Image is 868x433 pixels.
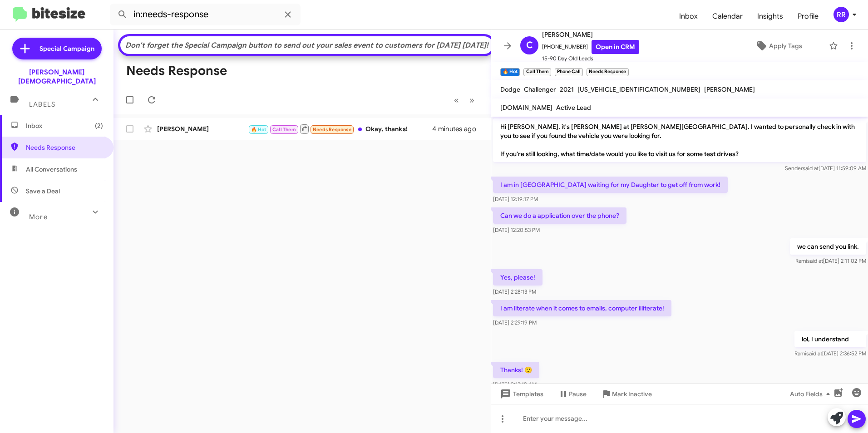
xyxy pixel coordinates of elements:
[500,85,520,93] span: Dodge
[732,38,824,54] button: Apply Tags
[449,91,464,109] button: Previous
[542,29,639,40] span: [PERSON_NAME]
[594,386,659,402] button: Mark Inactive
[833,7,849,22] div: RR
[26,165,77,174] span: All Conversations
[524,85,556,93] span: Challenger
[542,54,639,63] span: 15-90 Day Old Leads
[803,165,819,172] span: said at
[783,386,841,402] button: Auto Fields
[493,177,728,193] p: I am in [GEOGRAPHIC_DATA] waiting for my Daughter to get off from work!
[555,68,583,76] small: Phone Call
[26,187,60,196] span: Save a Deal
[432,124,483,133] div: 4 minutes ago
[790,238,866,255] p: we can send you link.
[790,3,826,30] a: Profile
[769,38,802,54] span: Apply Tags
[587,68,628,76] small: Needs Response
[526,38,533,53] span: C
[493,362,539,378] p: Thanks! 🙂
[110,4,301,25] input: Search
[750,3,790,30] a: Insights
[493,300,671,316] p: I am literate when it comes to emails, computer illiterate!
[26,143,103,152] span: Needs Response
[454,94,459,106] span: «
[493,118,866,162] p: Hi [PERSON_NAME], it's [PERSON_NAME] at [PERSON_NAME][GEOGRAPHIC_DATA]. I wanted to personally ch...
[577,85,700,93] span: [US_VEHICLE_IDENTIFICATION_NUMBER]
[542,40,639,54] span: [PHONE_NUMBER]
[464,91,480,109] button: Next
[12,38,102,59] a: Special Campaign
[39,44,94,53] span: Special Campaign
[469,94,474,106] span: »
[493,196,538,202] span: [DATE] 12:19:17 PM
[794,350,866,357] span: Rami [DATE] 2:36:52 PM
[493,226,540,233] span: [DATE] 12:20:53 PM
[795,257,866,264] span: Rami [DATE] 2:11:02 PM
[704,85,755,93] span: [PERSON_NAME]
[612,386,652,402] span: Mark Inactive
[705,3,750,30] a: Calendar
[251,127,266,133] span: 🔥 Hot
[569,386,587,402] span: Pause
[26,121,103,130] span: Inbox
[551,386,594,402] button: Pause
[556,103,591,112] span: Active Lead
[493,319,537,326] span: [DATE] 2:29:19 PM
[126,64,227,78] h1: Needs Response
[272,127,296,133] span: Call Them
[491,386,551,402] button: Templates
[95,121,103,130] span: (2)
[806,350,822,357] span: said at
[498,386,543,402] span: Templates
[500,68,520,76] small: 🔥 Hot
[785,165,866,172] span: Sender [DATE] 11:59:09 AM
[592,40,639,54] a: Open in CRM
[493,207,626,224] p: Can we do a application over the phone?
[493,381,537,388] span: [DATE] 9:13:18 AM
[807,257,823,264] span: said at
[248,123,432,135] div: Okay, thanks!
[449,91,480,109] nav: Page navigation example
[794,331,866,347] p: lol, I understand
[157,124,248,133] div: [PERSON_NAME]
[29,213,48,221] span: More
[29,100,55,108] span: Labels
[125,41,489,50] div: Don't forget the Special Campaign button to send out your sales event to customers for [DATE] [DA...
[493,288,536,295] span: [DATE] 2:28:13 PM
[523,68,551,76] small: Call Them
[313,127,351,133] span: Needs Response
[826,7,858,22] button: RR
[790,386,833,402] span: Auto Fields
[493,269,542,285] p: Yes, please!
[500,103,552,112] span: [DOMAIN_NAME]
[560,85,574,93] span: 2021
[672,3,705,30] a: Inbox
